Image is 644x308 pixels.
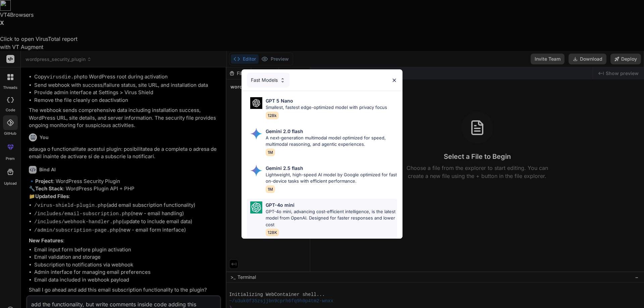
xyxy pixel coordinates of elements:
[266,201,294,208] p: GPT-4o mini
[266,208,397,228] p: GPT-4o mini, advancing cost-efficient intelligence, is the latest model from OpenAI. Designed for...
[266,104,387,111] p: Smallest, fastest edge-optimized model with privacy focus
[266,148,275,156] span: 1M
[266,229,279,236] span: 128K
[280,77,285,83] img: Pick Models
[266,112,279,119] span: 128k
[247,73,289,87] div: Fast Models
[391,77,397,83] img: close
[250,97,262,109] img: Pick Models
[266,128,303,135] p: Gemini 2.0 flash
[266,97,293,104] p: GPT 5 Nano
[250,165,262,177] img: Pick Models
[266,172,397,185] p: Lightweight, high-speed AI model by Google optimized for fast on-device tasks with efficient perf...
[250,201,262,213] img: Pick Models
[266,165,303,172] p: Gemini 2.5 flash
[266,135,397,148] p: A next-generation multimodal model optimized for speed, multimodal reasoning, and agentic experie...
[250,128,262,140] img: Pick Models
[266,185,275,193] span: 1M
